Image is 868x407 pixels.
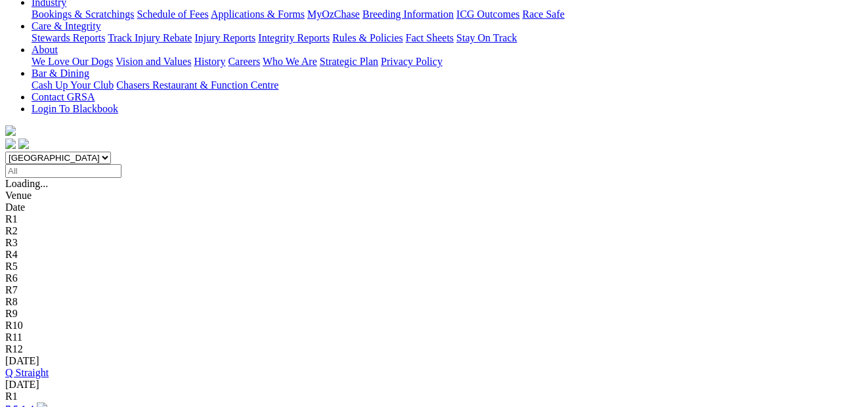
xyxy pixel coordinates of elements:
input: Select date [5,164,121,178]
div: R7 [5,284,863,296]
a: Careers [228,56,260,67]
a: Bookings & Scratchings [32,9,134,20]
a: Applications & Forms [211,9,305,20]
div: Industry [32,9,863,20]
div: R2 [5,225,863,237]
div: R1 [5,391,863,402]
a: History [194,56,225,67]
div: R12 [5,343,863,355]
img: facebook.svg [5,139,16,149]
a: Cash Up Your Club [32,79,114,91]
a: Who We Are [263,56,317,67]
a: Stay On Track [456,32,517,43]
div: Care & Integrity [32,32,863,44]
a: We Love Our Dogs [32,56,113,67]
div: R6 [5,272,863,284]
div: R3 [5,237,863,249]
img: logo-grsa-white.png [5,125,16,136]
div: Date [5,202,863,213]
a: Vision and Values [116,56,191,67]
a: Privacy Policy [381,56,443,67]
div: R5 [5,261,863,272]
a: Care & Integrity [32,20,101,32]
div: R11 [5,332,863,343]
a: Bar & Dining [32,68,89,79]
span: Loading... [5,178,48,189]
a: Race Safe [522,9,564,20]
img: twitter.svg [18,139,29,149]
a: Strategic Plan [320,56,378,67]
a: Contact GRSA [32,91,95,102]
div: [DATE] [5,355,863,367]
a: ICG Outcomes [456,9,519,20]
div: R9 [5,308,863,320]
a: Login To Blackbook [32,103,118,114]
a: Fact Sheets [406,32,454,43]
a: About [32,44,58,55]
div: Venue [5,190,863,202]
div: Bar & Dining [32,79,863,91]
div: R10 [5,320,863,332]
a: Chasers Restaurant & Function Centre [116,79,278,91]
a: Schedule of Fees [137,9,208,20]
a: Stewards Reports [32,32,105,43]
a: MyOzChase [307,9,360,20]
a: Track Injury Rebate [108,32,192,43]
div: R1 [5,213,863,225]
a: Breeding Information [362,9,454,20]
a: Integrity Reports [258,32,330,43]
a: Rules & Policies [332,32,403,43]
div: R4 [5,249,863,261]
a: Q Straight [5,367,49,378]
div: [DATE] [5,379,863,391]
a: Injury Reports [194,32,255,43]
div: R8 [5,296,863,308]
div: About [32,56,863,68]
